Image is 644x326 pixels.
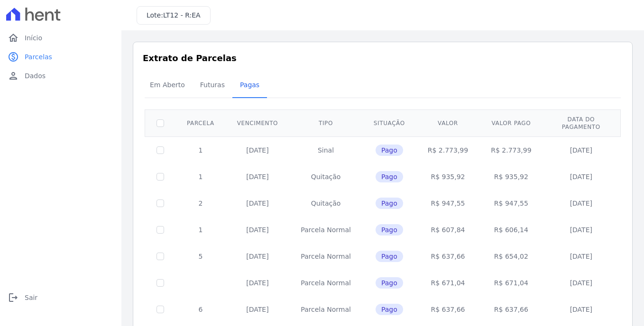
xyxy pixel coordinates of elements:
td: 1 [175,217,226,243]
td: 2 [175,190,226,217]
input: Só é possível selecionar pagamentos em aberto [156,226,164,234]
td: Parcela Normal [289,270,362,296]
th: Parcela [175,109,226,136]
td: R$ 2.773,99 [479,136,543,163]
td: R$ 947,55 [479,190,543,217]
td: R$ 671,04 [479,270,543,296]
td: R$ 671,04 [416,270,479,296]
span: Futuras [194,75,230,94]
span: Dados [25,71,46,81]
i: logout [8,292,19,303]
td: [DATE] [543,296,619,323]
i: home [8,32,19,44]
a: personDados [4,66,118,85]
h3: Extrato de Parcelas [143,52,623,64]
input: Só é possível selecionar pagamentos em aberto [156,199,164,207]
td: [DATE] [226,243,289,270]
td: [DATE] [226,270,289,296]
span: Início [25,33,42,43]
h3: Lote: [147,10,201,20]
td: [DATE] [226,296,289,323]
i: paid [8,51,19,63]
td: [DATE] [543,163,619,190]
span: Pago [376,224,403,235]
td: R$ 607,84 [416,217,479,243]
span: Em Aberto [144,75,191,94]
i: person [8,70,19,81]
span: Pago [376,304,403,315]
span: Pago [376,198,403,209]
td: [DATE] [543,190,619,217]
input: Só é possível selecionar pagamentos em aberto [156,253,164,260]
input: Só é possível selecionar pagamentos em aberto [156,306,164,313]
td: [DATE] [226,136,289,163]
span: Pagas [234,75,265,94]
a: Pagas [232,73,267,98]
td: Quitação [289,190,362,217]
td: [DATE] [226,190,289,217]
span: LT12 - R:EA [163,11,201,19]
span: Pago [376,145,403,156]
a: paidParcelas [4,47,118,66]
input: Só é possível selecionar pagamentos em aberto [156,279,164,287]
a: Futuras [193,73,232,98]
a: Em Aberto [142,73,193,98]
td: R$ 947,55 [416,190,479,217]
td: [DATE] [543,243,619,270]
span: Sair [25,293,37,302]
a: logoutSair [4,288,118,307]
th: Vencimento [226,109,289,136]
td: R$ 654,02 [479,243,543,270]
td: 1 [175,136,226,163]
td: R$ 606,14 [479,217,543,243]
th: Tipo [289,109,362,136]
td: Parcela Normal [289,243,362,270]
td: R$ 637,66 [416,296,479,323]
td: R$ 935,92 [479,163,543,190]
td: Quitação [289,163,362,190]
td: [DATE] [543,270,619,296]
th: Data do pagamento [543,109,619,136]
span: Pago [376,251,403,262]
span: Pago [376,171,403,182]
td: R$ 637,66 [479,296,543,323]
input: Só é possível selecionar pagamentos em aberto [156,146,164,154]
span: Pago [376,277,403,289]
td: [DATE] [226,163,289,190]
td: [DATE] [543,217,619,243]
a: homeInício [4,28,118,47]
td: 1 [175,163,226,190]
td: 6 [175,296,226,323]
input: Só é possível selecionar pagamentos em aberto [156,173,164,181]
td: R$ 637,66 [416,243,479,270]
td: [DATE] [543,136,619,163]
td: R$ 935,92 [416,163,479,190]
span: Parcelas [25,52,52,62]
th: Situação [362,109,416,136]
th: Valor pago [479,109,543,136]
td: R$ 2.773,99 [416,136,479,163]
td: 5 [175,243,226,270]
td: Parcela Normal [289,296,362,323]
td: Sinal [289,136,362,163]
td: Parcela Normal [289,217,362,243]
th: Valor [416,109,479,136]
td: [DATE] [226,217,289,243]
